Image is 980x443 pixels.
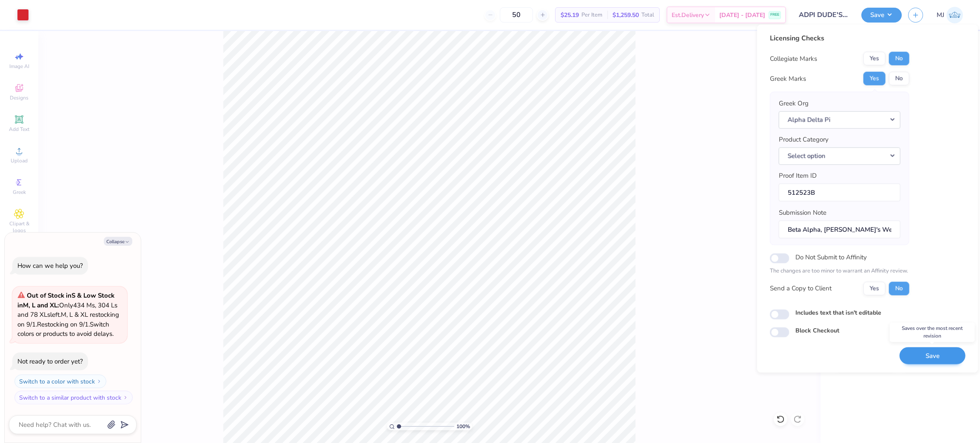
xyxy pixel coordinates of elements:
span: MJ [937,10,944,20]
label: Do Not Submit to Affinity [795,252,867,263]
strong: Out of Stock in S [27,291,77,300]
div: Licensing Checks [770,33,909,43]
span: Est. Delivery [672,11,704,20]
img: Mark Joshua Mullasgo [946,7,963,23]
button: Yes [863,52,886,65]
label: Submission Note [779,208,826,218]
input: Add a note for Affinity [779,220,900,239]
button: Save [900,347,966,364]
label: Greek Org [779,99,809,108]
strong: & Low Stock in M, L and XL : [17,291,114,310]
button: No [889,52,909,65]
span: Only 434 Ms, 304 Ls and 78 XLs left. M, L & XL restocking on 9/1. Restocking on 9/1. Switch color... [17,291,119,338]
label: Block Checkout [795,326,839,335]
div: How can we help you? [17,261,83,270]
span: Image AI [9,63,29,70]
span: [DATE] - [DATE] [719,11,765,20]
button: Yes [863,281,886,295]
span: Clipart & logos [4,220,34,234]
span: $25.19 [561,11,579,20]
p: The changes are too minor to warrant an Affinity review. [770,267,909,275]
span: FREE [770,12,779,18]
img: Switch to a similar product with stock [123,395,128,400]
button: Save [861,8,902,23]
button: Collapse [104,237,132,246]
div: Send a Copy to Client [770,284,832,293]
span: $1,259.50 [612,11,639,20]
button: Alpha Delta Pi [779,111,900,128]
button: No [889,281,909,295]
div: Not ready to order yet? [17,357,83,366]
a: MJ [937,7,963,23]
label: Proof Item ID [779,171,817,181]
input: – – [500,7,533,23]
div: Greek Marks [770,74,806,83]
button: Yes [863,72,886,85]
span: Designs [10,94,28,101]
span: Per Item [581,11,602,20]
span: 100 % [456,423,470,430]
span: Add Text [9,126,29,133]
input: Untitled Design [792,6,855,23]
button: Switch to a similar product with stock [14,391,133,404]
label: Product Category [779,135,829,145]
label: Includes text that isn't editable [795,308,881,317]
span: Greek [13,189,26,196]
span: Upload [11,157,28,164]
img: Switch to a color with stock [97,379,102,384]
span: Total [641,11,654,20]
div: Collegiate Marks [770,54,817,63]
button: Select option [779,147,900,165]
div: Saves over the most recent revision [890,322,975,342]
button: Switch to a color with stock [14,375,106,388]
button: No [889,72,909,85]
